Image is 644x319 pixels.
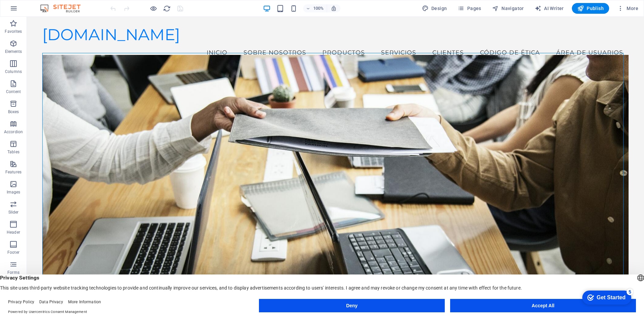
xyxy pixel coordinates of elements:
p: Columns [5,69,22,74]
p: Elements [5,49,22,54]
i: Reload page [163,5,171,12]
button: 100% [303,4,327,12]
span: AI Writer [535,5,564,12]
p: Forms [7,270,19,275]
p: Favorites [5,29,22,34]
i: On resize automatically adjust zoom level to fit chosen device. [331,5,337,11]
button: Design [419,3,450,14]
div: Get Started [20,7,49,13]
span: Design [422,5,447,12]
p: Tables [7,149,19,155]
button: Click here to leave preview mode and continue editing [149,4,157,12]
h6: 100% [313,4,324,12]
button: AI Writer [532,3,567,14]
div: Get Started 5 items remaining, 0% complete [5,3,54,17]
button: Publish [572,3,609,14]
p: Accordion [4,129,23,135]
button: Pages [455,3,484,14]
p: Header [7,230,20,235]
div: Design (Ctrl+Alt+Y) [419,3,450,14]
img: Editor Logo [39,4,89,12]
p: Footer [7,250,19,255]
div: 5 [50,1,56,8]
button: Navigator [489,3,527,14]
p: Slider [8,210,19,215]
span: Navigator [492,5,524,12]
span: Pages [458,5,481,12]
p: Content [6,89,21,94]
p: Boxes [8,109,19,114]
p: Features [5,169,21,175]
button: More [614,3,641,14]
button: reload [163,4,171,12]
p: Images [7,189,20,195]
span: More [617,5,638,12]
span: Publish [577,5,604,12]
